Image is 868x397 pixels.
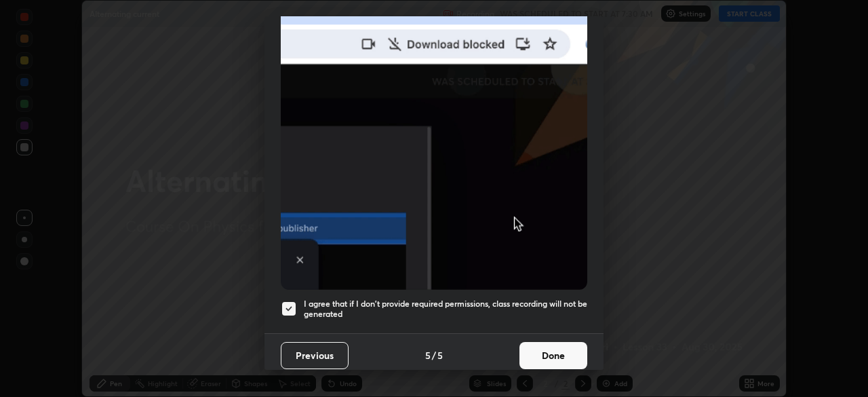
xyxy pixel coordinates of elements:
[432,348,436,362] h4: /
[519,342,587,369] button: Done
[304,299,587,320] h5: I agree that if I don't provide required permissions, class recording will not be generated
[425,348,431,362] h4: 5
[281,342,349,369] button: Previous
[437,348,443,362] h4: 5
